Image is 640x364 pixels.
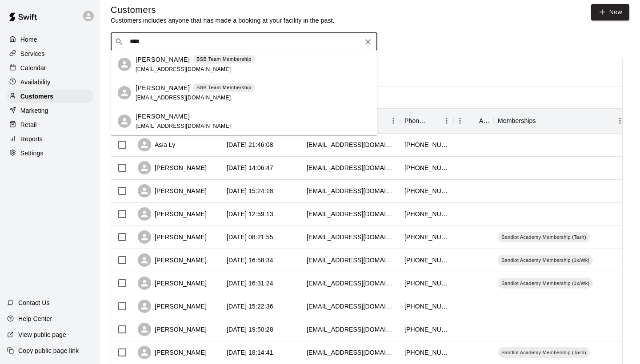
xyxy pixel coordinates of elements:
div: [PERSON_NAME] [138,277,207,290]
div: jwbosley@gmail.com [307,233,396,241]
div: Memberships [493,108,627,133]
div: Phone Number [404,108,428,133]
div: [PERSON_NAME] [138,161,207,174]
a: Calendar [7,61,93,75]
p: Availability [20,78,51,87]
div: +19167306106 [404,233,449,241]
p: BSB Team Membership [196,55,252,63]
p: Calendar [20,63,46,72]
div: 2025-09-04 08:21:55 [227,233,273,241]
p: [PERSON_NAME] [136,83,190,93]
p: Home [20,35,37,44]
button: Menu [387,114,400,127]
div: Age [479,108,489,133]
a: Retail [7,118,93,131]
div: [PERSON_NAME] [138,230,207,244]
div: [PERSON_NAME] [138,184,207,198]
div: +19168325884 [404,325,449,334]
div: [PERSON_NAME] [138,207,207,221]
a: Reports [7,132,93,146]
div: Asia Ly [138,138,175,151]
p: BSB Team Membership [196,84,252,91]
div: katherinemichikob@gmail.com [307,302,396,311]
a: New [591,4,629,20]
a: Services [7,47,93,60]
div: lee916sac@gmail.com [307,140,396,149]
div: loudon7@gmail.com [307,163,396,172]
div: +19162611115 [404,279,449,288]
div: Age [453,108,493,133]
a: Marketing [7,104,93,117]
span: [EMAIL_ADDRESS][DOMAIN_NAME] [136,123,231,129]
div: alex.haw54@yahoo.com [307,256,396,265]
div: 2025-09-15 21:46:08 [227,140,273,149]
span: [EMAIL_ADDRESS][DOMAIN_NAME] [136,66,231,72]
div: filkroda15@yahoo.com [307,325,396,334]
div: [PERSON_NAME] [138,323,207,336]
button: Sort [428,115,440,127]
div: Memberships [498,108,536,133]
p: [PERSON_NAME] [136,112,190,121]
p: Retail [20,120,37,129]
span: Sandlot Academy Membership (1x/Wk) [498,257,593,264]
p: [PERSON_NAME] [136,55,190,64]
div: Phone Number [400,108,453,133]
div: Sandlot Academy Membership (Tash) [498,347,590,358]
a: Settings [7,146,93,160]
button: Menu [453,114,467,127]
button: Menu [440,114,453,127]
div: 2025-09-01 15:22:36 [227,302,273,311]
span: Sandlot Academy Membership (Tash) [498,349,590,356]
div: 2025-08-27 18:14:41 [227,348,273,357]
div: +15108305350 [404,302,449,311]
div: Sandlot Academy Membership (1x/Wk) [498,255,593,265]
div: jacobhartle@gmail.com [307,348,396,357]
div: Customers [7,90,93,103]
p: Settings [20,149,44,158]
div: +19169349290 [404,140,449,149]
div: +19162065898 [404,256,449,265]
div: [PERSON_NAME] [138,253,207,267]
p: View public page [18,330,66,339]
div: 2025-09-03 16:31:24 [227,279,273,288]
span: [EMAIL_ADDRESS][DOMAIN_NAME] [136,95,231,101]
p: Marketing [20,106,48,115]
div: bradleybechtold@gmail.com [307,210,396,218]
div: 2025-09-05 12:59:13 [227,210,273,218]
a: Availability [7,75,93,89]
button: Sort [467,115,479,127]
a: Home [7,33,93,46]
p: Services [20,49,45,58]
div: +16198058455 [404,163,449,172]
p: Customers includes anyone that has made a booking at your facility in the past. [111,16,335,25]
div: zericksonau@yahoo.com [307,279,396,288]
div: Email [302,108,400,133]
div: Jaime Caraveo [118,58,131,71]
p: Contact Us [18,298,50,307]
div: [PERSON_NAME] [138,346,207,359]
div: 2025-09-10 14:06:47 [227,163,273,172]
div: Sandlot Academy Membership (Tash) [498,232,590,242]
div: Sandlot Academy Membership (1x/Wk) [498,278,593,289]
p: Customers [20,92,53,101]
div: andrewwelsh23@icloud.com [307,186,396,195]
div: Jaime Caraveo [118,115,131,128]
span: Sandlot Academy Membership (1x/Wk) [498,280,593,287]
p: Reports [20,135,43,143]
div: +16613059128 [404,210,449,218]
div: 2025-08-27 19:50:28 [227,325,273,334]
h5: Customers [111,4,335,16]
button: Clear [362,36,374,48]
div: Jaimito Caraveo [118,86,131,99]
div: +15747803037 [404,348,449,357]
p: Help Center [18,314,52,323]
button: Sort [536,115,548,127]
